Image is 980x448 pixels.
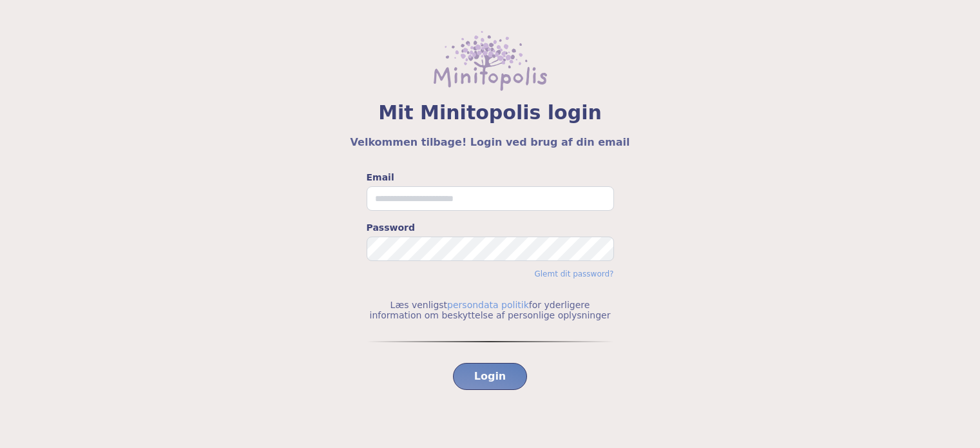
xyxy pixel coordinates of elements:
[447,300,529,310] a: persondata politik
[31,101,949,124] span: Mit Minitopolis login
[367,221,614,234] label: Password
[367,171,614,184] label: Email
[474,369,506,384] span: Login
[31,135,949,150] h5: Velkommen tilbage! Login ved brug af din email
[534,269,613,278] a: Glemt dit password?
[367,300,614,320] p: Læs venligst for yderligere information om beskyttelse af personlige oplysninger
[453,363,528,390] button: Login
